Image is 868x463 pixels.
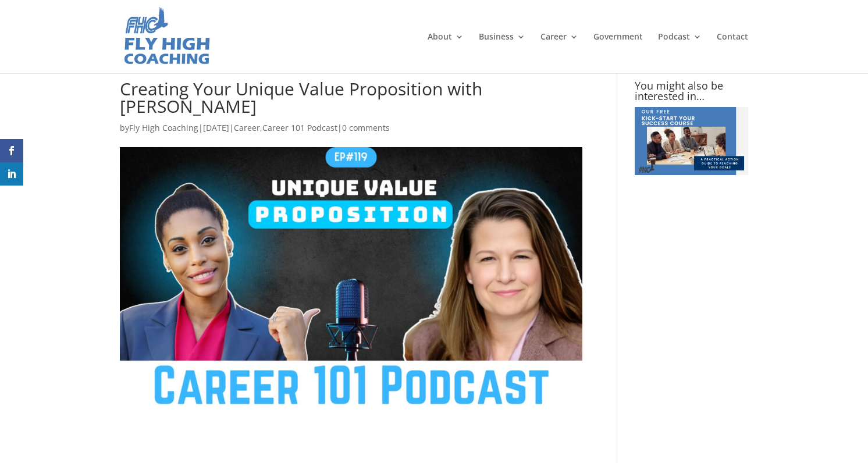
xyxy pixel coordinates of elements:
h1: Creating Your Unique Value Proposition with [PERSON_NAME] [120,80,582,121]
a: Career 101 Podcast [262,122,337,133]
a: Business [479,33,525,73]
img: advertisement [635,107,748,175]
a: Contact [717,33,748,73]
a: 0 comments [342,122,390,133]
span: [DATE] [203,122,229,133]
a: Fly High Coaching [129,122,198,133]
a: Podcast [658,33,702,73]
a: Career [540,33,578,73]
a: About [428,33,464,73]
img: Fly High Coaching [122,6,211,67]
a: Government [593,33,643,73]
a: Career [234,122,260,133]
h4: You might also be interested in… [635,80,748,107]
p: by | | , | [120,121,582,144]
img: Unique Value Proposition [120,147,582,407]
